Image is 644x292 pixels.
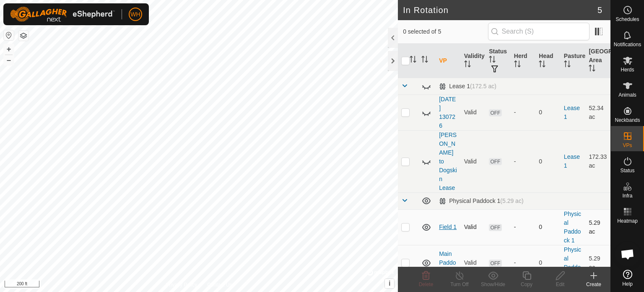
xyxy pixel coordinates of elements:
[385,279,394,288] button: i
[443,281,476,288] div: Turn Off
[585,95,610,130] td: 52.34 ac
[4,30,14,40] button: Reset Map
[620,168,634,173] span: Status
[514,258,532,267] div: -
[564,105,580,120] a: Lease 1
[130,10,140,19] span: WH
[470,83,496,89] span: (172.5 ac)
[461,245,486,281] td: Valid
[419,281,434,287] span: Delete
[439,132,457,191] a: [PERSON_NAME] to Dogskin Lease
[403,27,488,36] span: 0 selected of 5
[439,96,456,129] a: [DATE] 130726
[514,108,532,117] div: -
[621,67,634,72] span: Herds
[488,23,589,40] input: Search (S)
[615,17,639,22] span: Schedules
[564,153,580,169] a: Lease 1
[585,245,610,281] td: 5.29 ac
[486,44,511,78] th: Status
[535,245,561,281] td: 0
[514,223,532,231] div: -
[564,246,581,279] a: Physical Paddock 1
[461,209,486,245] td: Valid
[535,130,561,192] td: 0
[4,44,14,54] button: +
[614,42,641,47] span: Notifications
[514,157,532,166] div: -
[489,57,496,64] p-sorticon: Activate to sort
[207,281,232,289] a: Contact Us
[585,209,610,245] td: 5.29 ac
[489,109,501,116] span: OFF
[436,44,461,78] th: VP
[618,92,636,97] span: Animals
[622,281,633,287] span: Help
[623,143,632,148] span: VPs
[500,197,523,204] span: (5.29 ac)
[489,224,501,231] span: OFF
[617,218,638,224] span: Heatmap
[585,130,610,192] td: 172.33 ac
[597,4,602,16] span: 5
[476,281,510,288] div: Show/Hide
[511,44,536,78] th: Herd
[564,62,571,68] p-sorticon: Activate to sort
[539,62,545,68] p-sorticon: Activate to sort
[439,250,456,275] a: Main Paddocks
[561,44,586,78] th: Pasture
[514,62,521,68] p-sorticon: Activate to sort
[410,57,416,64] p-sorticon: Activate to sort
[510,281,543,288] div: Copy
[166,281,197,289] a: Privacy Policy
[535,44,561,78] th: Head
[18,31,29,41] button: Map Layers
[615,118,640,123] span: Neckbands
[622,193,632,198] span: Infra
[421,57,428,64] p-sorticon: Activate to sort
[585,44,610,78] th: [GEOGRAPHIC_DATA] Area
[615,242,640,267] div: Open chat
[535,95,561,130] td: 0
[611,266,644,290] a: Help
[403,5,597,15] h2: In Rotation
[439,83,496,90] div: Lease 1
[464,62,471,68] p-sorticon: Activate to sort
[489,158,501,165] span: OFF
[535,209,561,245] td: 0
[461,95,486,130] td: Valid
[543,281,577,288] div: Edit
[439,224,457,230] a: Field 1
[439,197,523,205] div: Physical Paddock 1
[489,260,501,267] span: OFF
[577,281,610,288] div: Create
[389,280,390,287] span: i
[461,44,486,78] th: Validity
[10,7,115,22] img: Gallagher Logo
[461,130,486,192] td: Valid
[589,66,595,73] p-sorticon: Activate to sort
[4,55,14,65] button: –
[564,210,581,244] a: Physical Paddock 1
